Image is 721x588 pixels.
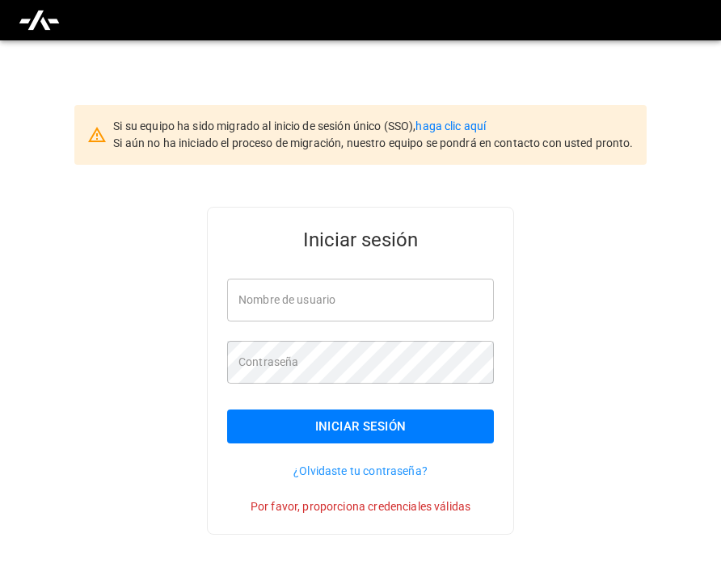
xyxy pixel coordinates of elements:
h5: Iniciar sesión [227,227,494,253]
p: ¿Olvidaste tu contraseña? [227,463,494,479]
span: Si aún no ha iniciado el proceso de migración, nuestro equipo se pondrá en contacto con usted pro... [113,136,633,149]
span: Si su equipo ha sido migrado al inicio de sesión único (SSO), [113,120,415,132]
button: Iniciar sesión [227,409,494,443]
p: Por favor, proporciona credenciales válidas [227,498,494,514]
a: haga clic aquí [415,120,486,132]
font: Iniciar sesión [315,416,407,437]
img: ampcontrol.io logotipo [18,5,61,36]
